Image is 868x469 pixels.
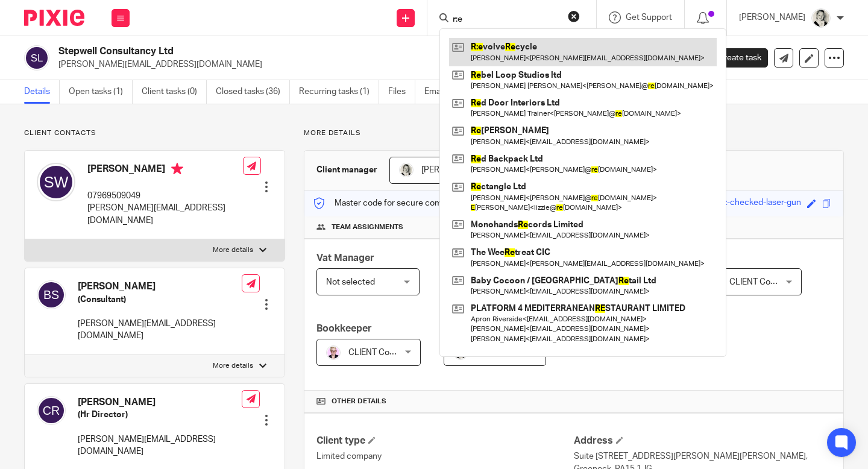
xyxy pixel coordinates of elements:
[69,80,133,104] a: Open tasks (1)
[316,164,377,176] h3: Client manager
[671,197,801,210] div: splendid-topaz-checked-laser-gun
[332,397,386,406] span: Other details
[304,128,844,138] p: More details
[451,14,560,25] input: Search
[24,80,60,104] a: Details
[24,45,49,71] img: svg%3E
[739,11,805,24] p: [PERSON_NAME]
[87,190,243,202] p: 07969509049
[37,396,66,425] img: svg%3E
[313,197,521,209] p: Master code for secure communications and files
[78,294,242,306] h5: (Consultant)
[37,280,66,309] img: svg%3E
[299,80,379,104] a: Recurring tasks (1)
[78,280,242,293] h4: [PERSON_NAME]
[37,163,75,201] img: svg%3E
[316,450,574,462] p: Limited company
[316,324,372,333] span: Bookkeeper
[213,245,253,255] p: More details
[729,278,801,286] span: CLIENT Completes
[142,80,207,104] a: Client tasks (0)
[78,318,242,342] p: [PERSON_NAME][EMAIL_ADDRESS][DOMAIN_NAME]
[424,80,458,104] a: Emails
[626,13,672,22] span: Get Support
[24,10,84,26] img: Pixie
[78,433,242,458] p: [PERSON_NAME][EMAIL_ADDRESS][DOMAIN_NAME]
[568,10,580,22] button: Clear
[216,80,290,104] a: Closed tasks (36)
[698,48,768,68] a: Create task
[326,278,375,286] span: Not selected
[213,361,253,371] p: More details
[574,450,831,462] p: Suite [STREET_ADDRESS][PERSON_NAME][PERSON_NAME],
[388,80,415,104] a: Files
[574,435,831,447] h4: Address
[58,45,556,58] h2: Stepwell Consultancy Ltd
[87,202,243,227] p: [PERSON_NAME][EMAIL_ADDRESS][DOMAIN_NAME]
[348,348,420,357] span: CLIENT Completes
[171,163,183,175] i: Primary
[87,163,243,178] h4: [PERSON_NAME]
[316,435,574,447] h4: Client type
[421,166,488,174] span: [PERSON_NAME]
[58,58,680,71] p: [PERSON_NAME][EMAIL_ADDRESS][DOMAIN_NAME]
[811,8,831,28] img: DA590EE6-2184-4DF2-A25D-D99FB904303F_1_201_a.jpeg
[78,396,242,409] h4: [PERSON_NAME]
[399,163,414,177] img: DA590EE6-2184-4DF2-A25D-D99FB904303F_1_201_a.jpeg
[78,409,242,421] h5: (Hr Director)
[24,128,285,138] p: Client contacts
[316,253,374,263] span: Vat Manager
[332,222,403,232] span: Team assignments
[326,345,341,360] img: Untitled%20design.png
